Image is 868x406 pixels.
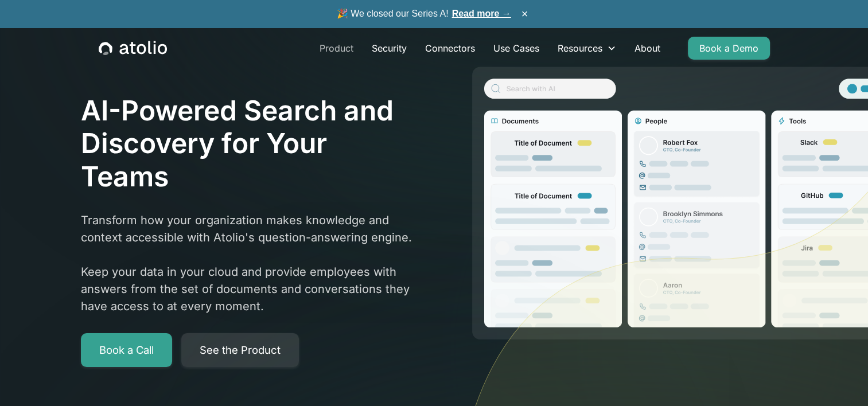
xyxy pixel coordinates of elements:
a: About [625,37,670,60]
a: home [99,41,167,56]
a: Connectors [416,37,484,60]
a: See the Product [181,333,299,368]
p: Transform how your organization makes knowledge and context accessible with Atolio's question-ans... [81,212,418,315]
div: Resources [548,37,625,60]
button: × [518,7,532,20]
iframe: Chat Widget [811,351,868,406]
a: Product [310,37,363,60]
a: Security [363,37,416,60]
div: Resources [558,41,602,55]
span: 🎉 We closed our Series A! [337,7,511,21]
a: Book a Call [81,333,172,368]
a: Use Cases [484,37,548,60]
h1: AI-Powered Search and Discovery for Your Teams [81,94,418,193]
a: Book a Demo [688,37,770,60]
a: Read more → [452,9,511,18]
